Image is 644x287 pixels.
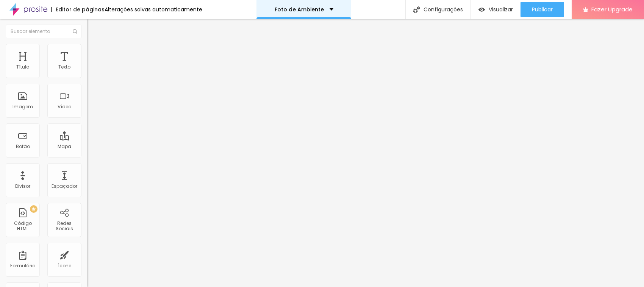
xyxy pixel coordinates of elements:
[532,6,553,12] span: Publicar
[413,6,420,13] img: Icone
[58,144,71,149] div: Mapa
[471,2,521,17] button: Visualizar
[52,184,77,189] div: Espaçador
[105,7,202,12] div: Alterações salvas automaticamente
[51,7,105,12] div: Editor de páginas
[521,2,564,17] button: Publicar
[15,184,30,189] div: Divisor
[489,6,513,12] span: Visualizar
[478,6,485,13] img: view-1.svg
[6,25,81,38] input: Buscar elemento
[58,64,70,70] div: Texto
[591,6,633,12] span: Fazer Upgrade
[275,7,324,12] p: Foto de Ambiente
[10,263,35,268] div: Formulário
[16,64,29,70] div: Título
[8,221,38,232] div: Código HTML
[49,221,79,232] div: Redes Sociais
[73,29,77,34] img: Icone
[13,104,33,109] div: Imagem
[58,263,71,268] div: Ícone
[58,104,71,109] div: Vídeo
[87,19,644,287] iframe: Editor
[16,144,30,149] div: Botão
